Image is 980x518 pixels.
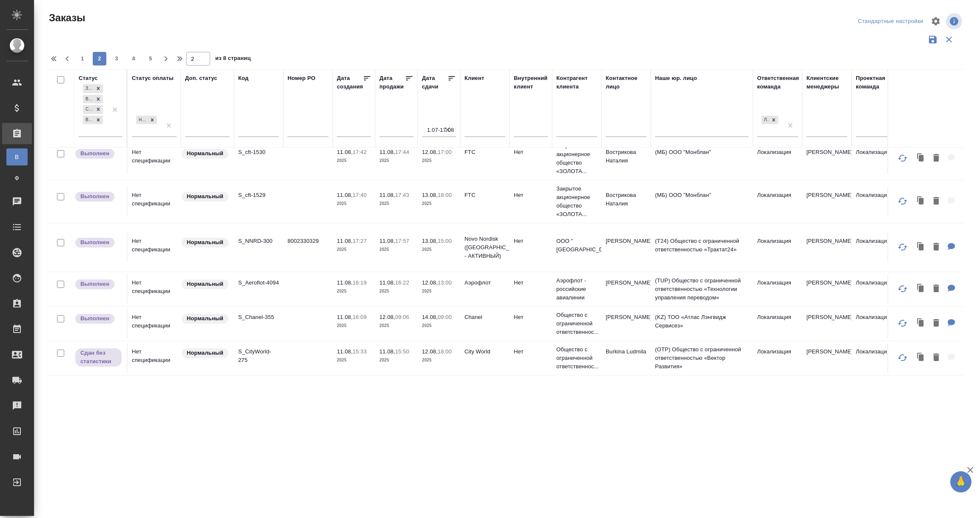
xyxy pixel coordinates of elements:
[128,343,181,373] td: Нет спецификации
[556,276,597,302] p: Аэрофлот - российские авиалинии
[422,74,447,91] div: Дата сдачи
[181,347,230,359] div: Статус по умолчанию для стандартных заказов
[127,52,140,65] button: 4
[913,193,929,210] button: Клонировать
[422,192,438,198] p: 13.08,
[438,314,452,320] p: 09:00
[438,149,452,155] p: 17:00
[181,148,230,159] div: Статус по умолчанию для стандартных заказов
[852,187,901,216] td: Локализация
[464,74,484,83] div: Клиент
[913,280,929,298] button: Клонировать
[128,274,181,304] td: Нет спецификации
[337,279,353,286] p: 11.08,
[82,83,104,94] div: Завершен, Выполнен, Сдан без статистики, В работе
[80,349,117,366] p: Сдан без статистики
[464,313,505,322] p: Chanel
[852,144,901,174] td: Локализация
[892,313,913,333] button: Обновить
[82,94,104,105] div: Завершен, Выполнен, Сдан без статистики, В работе
[353,192,367,198] p: 17:40
[76,54,89,63] span: 1
[337,74,363,91] div: Дата создания
[556,142,597,176] p: Закрытое акционерное общество «ЗОЛОТА...
[47,11,85,25] span: Заказы
[379,356,413,364] p: 2025
[556,237,597,254] p: ООО "[GEOGRAPHIC_DATA]"
[238,279,279,287] p: S_Aeroflot-4094
[925,31,941,48] button: Сохранить фильтры
[651,272,753,306] td: (TUP) Общество с ограниченной ответственностью «Технологии управления переводом»
[954,473,968,491] span: 🙏
[337,199,371,208] p: 2025
[181,279,230,290] div: Статус по умолчанию для стандартных заказов
[422,287,456,296] p: 2025
[187,314,223,323] p: Нормальный
[144,52,157,65] button: 5
[556,185,597,219] p: Закрытое акционерное общество «ЗОЛОТА...
[514,191,548,199] p: Нет
[950,471,971,492] button: 🙏
[238,191,279,199] p: S_cft-1529
[379,287,413,296] p: 2025
[11,174,23,182] span: Ф
[946,13,964,29] span: Посмотреть информацию
[802,233,852,262] td: [PERSON_NAME]
[601,309,651,339] td: [PERSON_NAME]
[464,347,505,356] p: City World
[438,348,452,355] p: 18:00
[187,192,223,201] p: Нормальный
[753,343,802,373] td: Локализация
[76,52,89,65] button: 1
[757,74,799,91] div: Ответственная команда
[80,314,109,323] p: Выполнен
[753,233,802,262] td: Локализация
[761,116,769,125] div: Локализация
[337,238,353,244] p: 11.08,
[379,157,413,165] p: 2025
[651,187,753,216] td: (МБ) ООО "Монблан"
[379,192,395,198] p: 11.08,
[215,53,251,65] span: из 8 страниц
[110,52,123,65] button: 3
[892,148,913,168] button: Обновить
[353,348,367,355] p: 15:33
[802,343,852,373] td: [PERSON_NAME]
[337,322,371,330] p: 2025
[601,144,651,174] td: Вострикова Наталия
[913,349,929,367] button: Клонировать
[353,238,367,244] p: 17:27
[802,187,852,216] td: [PERSON_NAME]
[651,341,753,375] td: (OTP) Общество с ограниченной ответственностью «Вектор Развития»
[913,150,929,167] button: Клонировать
[181,313,230,324] div: Статус по умолчанию для стандартных заказов
[464,235,505,260] p: Novo Nordisk ([GEOGRAPHIC_DATA] - АКТИВНЫЙ)
[651,309,753,339] td: (KZ) ТОО «Атлас Лэнгвидж Сервисез»
[144,54,157,63] span: 5
[422,245,456,254] p: 2025
[353,279,367,286] p: 16:19
[802,144,852,174] td: [PERSON_NAME]
[337,149,353,155] p: 11.08,
[514,148,548,157] p: Нет
[929,280,943,298] button: Удалить
[655,74,697,83] div: Наше юр. лицо
[80,280,109,288] p: Выполнен
[929,239,943,256] button: Удалить
[929,150,943,167] button: Удалить
[187,238,223,247] p: Нормальный
[136,116,148,125] div: Нет спецификации
[238,237,279,245] p: S_NNRD-300
[422,149,438,155] p: 12.08,
[852,309,901,339] td: Локализация
[11,153,23,161] span: В
[514,347,548,356] p: Нет
[74,148,122,159] div: Выставляет ПМ после сдачи и проведения начислений. Последний этап для ПМа
[74,237,122,248] div: Выставляет ПМ после сдачи и проведения начислений. Последний этап для ПМа
[395,279,409,286] p: 16:22
[601,343,651,373] td: Burkina Ludmila
[128,144,181,174] td: Нет спецификации
[379,149,395,155] p: 11.08,
[83,105,94,114] div: Сдан без статистики
[238,313,279,322] p: S_Chanel-355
